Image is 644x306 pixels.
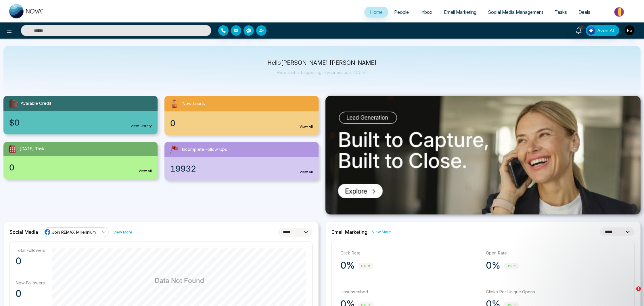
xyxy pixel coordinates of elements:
p: Clicks Per Unique Opens [486,289,626,295]
img: newLeads.svg [169,98,180,109]
span: Home [370,9,383,15]
a: View All [300,170,313,175]
img: todayTask.svg [8,144,17,153]
span: Join REMAX Millennium [52,229,96,235]
span: Available Credit [21,100,51,107]
a: View More [372,229,391,235]
a: Deals [573,7,596,18]
span: New Leads [182,100,205,107]
a: View More [113,229,132,235]
span: Avon AI [597,27,614,34]
a: Incomplete Follow Ups19932View All [161,142,322,180]
span: 19932 [170,163,196,175]
h2: Social Media [9,229,38,235]
iframe: Intercom notifications message [529,250,644,290]
a: View History [131,123,152,129]
img: Market-place.gif [599,5,641,18]
span: Deals [578,9,590,15]
span: 0% [504,263,519,269]
img: availableCredit.svg [8,98,18,109]
span: 0% [358,263,373,269]
button: Avon AI [586,25,619,36]
p: 0% [486,260,500,271]
a: New Leads0View All [161,96,322,135]
span: 10+ [579,25,584,30]
span: 0 [170,117,175,129]
p: 0% [340,260,355,271]
span: Email Marketing [444,9,476,15]
img: Nova CRM Logo [9,4,44,18]
a: Inbox [415,7,438,18]
p: 0 [16,288,45,299]
img: Lead Flow [587,26,595,35]
p: Click Rate [340,250,480,256]
span: Inbox [420,9,432,15]
span: [DATE] Task [20,146,45,152]
span: 0 [9,161,14,174]
span: Social Media Management [488,9,543,15]
img: followUps.svg [169,144,179,155]
h2: Email Marketing [331,229,367,235]
span: People [394,9,409,15]
a: View All [139,168,152,174]
a: 10+ [572,25,586,35]
a: Social Media Management [482,7,549,18]
p: Open Rate [486,250,626,256]
p: Hello [PERSON_NAME] [PERSON_NAME] [267,60,377,65]
a: Email Marketing [438,7,482,18]
p: 0 [16,255,45,267]
span: Tasks [555,9,567,15]
span: 1 [636,286,641,291]
span: Incomplete Follow Ups [182,146,227,153]
a: Home [364,7,388,18]
p: Total Followers [16,248,45,253]
p: Unsubscribed [340,289,480,295]
p: New Followers [16,280,45,286]
img: . [325,96,641,214]
iframe: Intercom live chat [624,286,638,300]
a: People [388,7,415,18]
p: Here's what happening in your account [DATE]. [267,70,377,75]
span: $0 [9,117,20,129]
img: User Avatar [625,25,635,35]
a: View All [300,124,313,129]
a: Tasks [549,7,573,18]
